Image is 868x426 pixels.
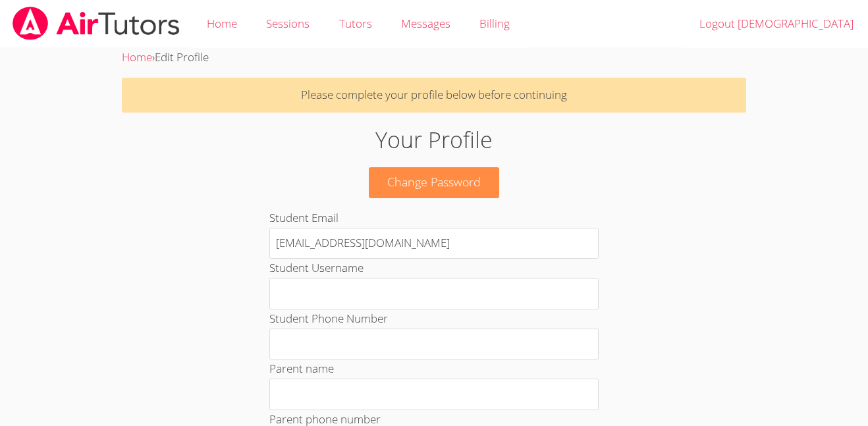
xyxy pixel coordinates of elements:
[401,16,450,31] span: Messages
[122,78,747,113] p: Please complete your profile below before continuing
[269,210,339,225] label: Student Email
[155,49,209,65] span: Edit Profile
[269,311,388,326] label: Student Phone Number
[11,7,181,40] img: airtutors_banner-c4298cdbf04f3fff15de1276eac7730deb9818008684d7c2e4769d2f7ddbe033.png
[269,361,334,376] label: Parent name
[122,49,152,65] a: Home
[200,123,668,157] h1: Your Profile
[122,48,747,67] div: ›
[269,260,364,275] label: Student Username
[369,167,499,198] a: Change Password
